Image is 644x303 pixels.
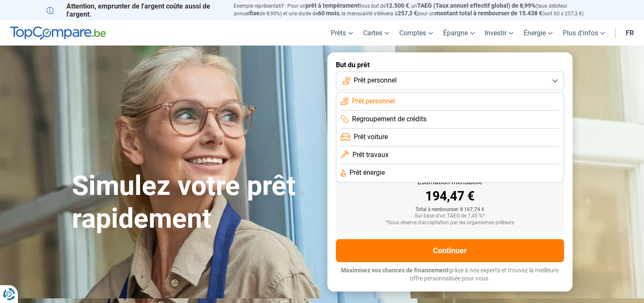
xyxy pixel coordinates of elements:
span: Prêt énergie [349,168,385,177]
span: Prêt voiture [354,132,388,142]
div: Sur base d'un TAEG de 7,45 %* [343,213,557,219]
span: 60 mois [318,10,339,17]
div: *Sous réserve d'acceptation par les organismes prêteurs [343,220,557,226]
a: fr [621,20,639,46]
button: Continuer [336,239,564,262]
label: But du prêt [336,61,564,69]
span: fixe [249,10,260,17]
button: Prêt personnel [336,71,564,90]
p: grâce à nos experts et trouvez la meilleure offre personnalisée pour vous. [336,266,564,283]
div: Estimation mensuelle [343,179,557,186]
a: Comptes [394,20,438,46]
span: Regroupement de crédits [352,114,426,124]
a: Cartes [358,20,394,46]
a: Prêts [326,20,358,46]
span: Prêt personnel [352,97,395,106]
span: TAEG (Taux annuel effectif global) de 8,99% [417,2,535,9]
span: 257,3 € [398,10,417,17]
div: Total à rembourser: 8 167,74 € [343,207,557,213]
span: Maximisez vos chances de financement [341,267,449,274]
span: 12.500 € [386,2,409,9]
span: Prêt travaux [352,150,389,160]
a: Investir [480,20,518,46]
a: Énergie [518,20,558,46]
div: 194,47 € [343,190,557,203]
img: TopCompare [10,26,106,40]
h1: Simulez votre prêt rapidement [72,170,317,235]
p: Exemple représentatif : Pour un tous but de , un (taux débiteur annuel de 8,99%) et une durée de ... [234,2,598,17]
a: Épargne [438,20,480,46]
p: Attention, emprunter de l'argent coûte aussi de l'argent. [46,2,223,18]
a: Plus d'infos [558,20,610,46]
span: Prêt personnel [354,76,397,85]
span: prêt à tempérament [306,2,360,9]
span: montant total à rembourser de 15.438 € [435,10,542,17]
